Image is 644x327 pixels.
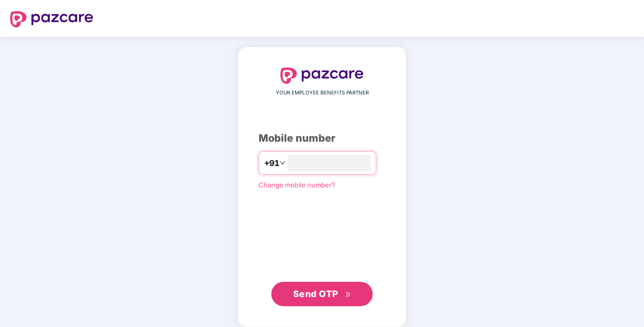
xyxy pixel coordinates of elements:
[264,157,279,170] span: +91
[280,68,364,84] img: logo
[259,130,385,146] div: Mobile number
[279,160,285,166] span: down
[10,11,93,27] img: logo
[293,288,338,299] span: Send OTP
[271,282,373,306] button: Send OTPdouble-right
[276,89,369,97] span: YOUR EMPLOYEE BENEFITS PARTNER
[259,181,335,189] a: Change mobile number?
[345,291,351,298] span: double-right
